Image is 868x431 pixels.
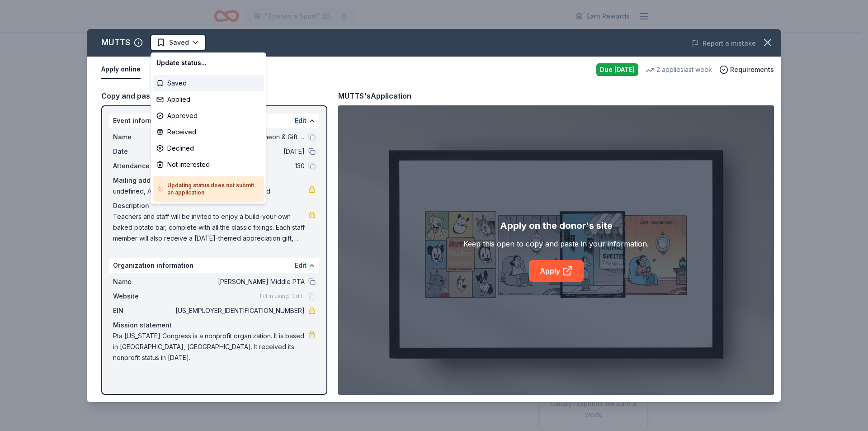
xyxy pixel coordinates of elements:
[158,182,259,196] h5: Updating status does not submit an application
[153,108,264,124] div: Approved
[153,140,264,156] div: Declined
[153,124,264,140] div: Received
[153,91,264,108] div: Applied
[153,55,264,71] div: Update status...
[264,11,337,22] span: “Thanks a Spud!” [DATE] Luncheon & Gift Giveaway
[153,75,264,91] div: Saved
[153,156,264,173] div: Not interested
